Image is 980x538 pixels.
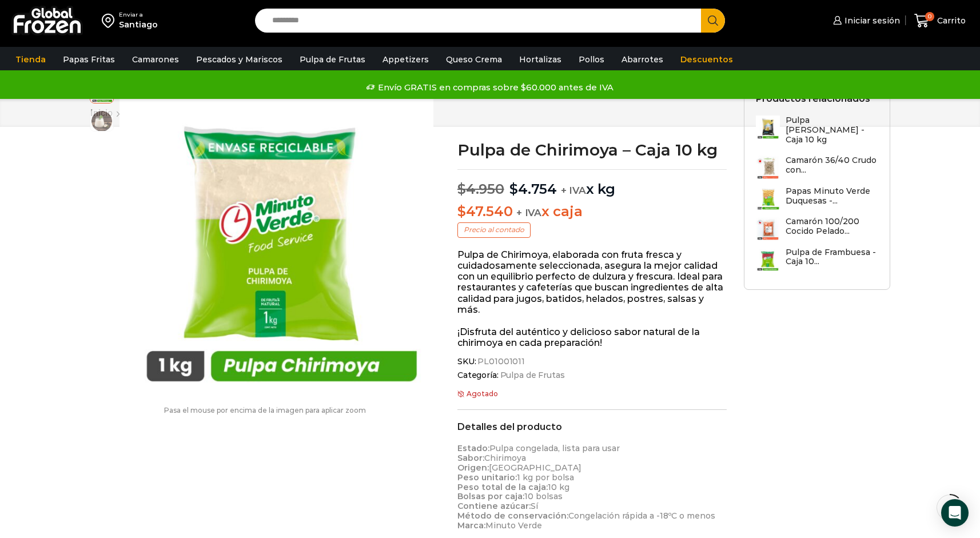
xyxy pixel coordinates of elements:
[756,115,878,150] a: Pulpa [PERSON_NAME] - Caja 10 kg
[457,482,548,492] strong: Peso total de la caja:
[934,15,966,26] span: Carrito
[457,453,484,463] strong: Sabor:
[561,185,586,196] span: + IVA
[457,501,531,511] strong: Contiene azúcar:
[457,169,727,198] p: x kg
[457,520,485,531] strong: Marca:
[457,181,466,197] span: $
[190,49,288,70] a: Pescados y Mariscos
[756,217,878,241] a: Camarón 100/200 Cocido Pelado...
[457,421,727,432] h2: Detalles del producto
[102,11,119,30] img: address-field-icon.svg
[90,407,440,415] p: Pasa el mouse por encima de la imagen para aplicar zoom
[786,115,878,144] h3: Pulpa [PERSON_NAME] - Caja 10 kg
[786,186,878,206] h3: Papas Minuto Verde Duquesas -...
[90,110,113,133] span: jugo-de-chirimoya
[457,142,727,158] h1: Pulpa de Chirimoya – Caja 10 kg
[830,9,900,32] a: Iniciar sesión
[457,357,727,366] span: SKU:
[701,9,725,33] button: Search button
[57,49,121,70] a: Papas Fritas
[457,463,489,473] strong: Origen:
[126,49,185,70] a: Camarones
[925,12,934,21] span: 0
[756,156,878,180] a: Camarón 36/40 Crudo con...
[457,491,524,501] strong: Bolsas por caja:
[509,181,518,197] span: $
[513,49,567,70] a: Hortalizas
[509,181,557,197] bdi: 4.754
[457,390,727,398] p: Agotado
[573,49,610,70] a: Pollos
[10,49,51,70] a: Tienda
[457,249,727,315] p: Pulpa de Chirimoya, elaborada con fruta fresca y cuidadosamente seleccionada, asegura la mejor ca...
[457,326,727,348] p: ¡Disfruta del auténtico y delicioso sabor natural de la chirimoya en cada preparación!
[911,7,969,34] a: 0 Carrito
[476,357,525,366] span: PL01001011
[294,49,371,70] a: Pulpa de Frutas
[499,370,565,380] a: Pulpa de Frutas
[756,186,878,211] a: Papas Minuto Verde Duquesas -...
[457,203,512,220] bdi: 47.540
[457,370,727,380] span: Categoría:
[786,217,878,236] h3: Camarón 100/200 Cocido Pelado...
[457,203,466,220] span: $
[457,444,727,530] p: Pulpa congelada, lista para usar Chirimoya [GEOGRAPHIC_DATA] 1 kg por bolsa 10 kg 10 bolsas Sí Co...
[516,207,541,218] span: + IVA
[675,49,739,70] a: Descuentos
[941,499,969,527] div: Open Intercom Messenger
[457,181,504,197] bdi: 4.950
[457,443,489,453] strong: Estado:
[457,472,517,483] strong: Peso unitario:
[457,204,727,220] p: x caja
[440,49,508,70] a: Queso Crema
[786,156,878,175] h3: Camarón 36/40 Crudo con...
[786,248,878,267] h3: Pulpa de Frambuesa - Caja 10...
[119,19,158,30] div: Santiago
[756,248,878,272] a: Pulpa de Frambuesa - Caja 10...
[616,49,669,70] a: Abarrotes
[457,222,531,237] p: Precio al contado
[457,511,568,521] strong: Método de conservación:
[842,15,900,26] span: Iniciar sesión
[377,49,435,70] a: Appetizers
[119,11,158,19] div: Enviar a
